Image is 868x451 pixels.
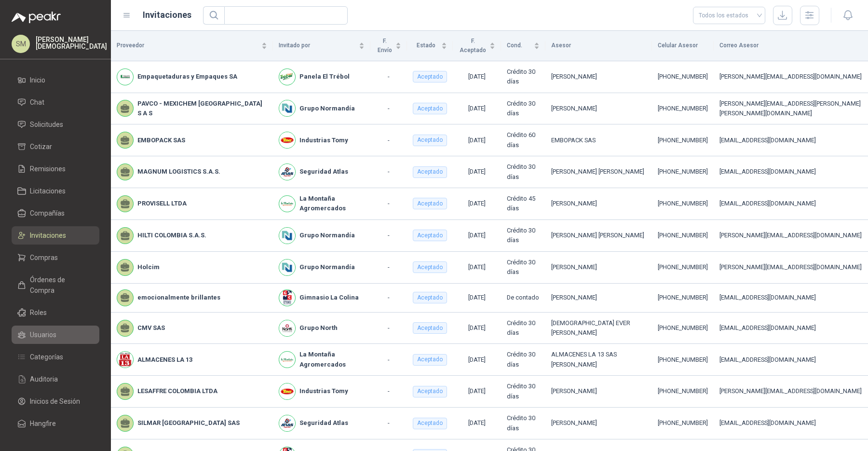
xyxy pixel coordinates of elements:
img: Company Logo [279,260,295,275]
div: Aceptado [413,261,447,273]
div: De contado [507,293,540,302]
b: La Montaña Agromercados [299,194,365,214]
b: EMBOPACK SAS [137,136,185,145]
div: EMBOPACK SAS [551,136,646,145]
span: Órdenes de Compra [30,274,90,296]
b: Industrias Tomy [299,136,348,145]
div: [DEMOGRAPHIC_DATA] EVER [PERSON_NAME] [551,318,646,338]
span: [DATE] [468,419,486,426]
div: [PERSON_NAME][EMAIL_ADDRESS][DOMAIN_NAME] [719,386,862,396]
a: Compras [12,248,99,267]
div: Aceptado [413,71,447,82]
span: Categorías [30,352,63,362]
th: F. Aceptado [453,31,502,61]
a: Inicio [12,71,99,89]
b: Grupo Normandía [299,104,355,113]
div: Crédito 30 días [507,67,540,87]
span: [DATE] [468,105,486,112]
b: Holcim [137,262,160,272]
div: Aceptado [413,166,447,178]
span: [DATE] [468,324,486,331]
span: [DATE] [468,232,486,239]
span: F. Envío [376,37,393,55]
span: Remisiones [30,164,66,174]
div: Aceptado [413,103,447,114]
a: Licitaciones [12,182,99,200]
b: PROVISELL LTDA [137,199,187,208]
span: [DATE] [468,294,486,301]
div: [PHONE_NUMBER] [658,136,708,145]
div: [EMAIL_ADDRESS][DOMAIN_NAME] [719,199,862,208]
a: Roles [12,303,99,322]
span: - [388,324,390,331]
span: Hangfire [30,418,56,429]
div: Aceptado [413,135,447,146]
b: ALMACENES LA 13 [137,355,192,365]
th: Proveedor [111,31,273,61]
img: Company Logo [279,196,295,212]
th: Cond. [501,31,545,61]
div: [PERSON_NAME][EMAIL_ADDRESS][DOMAIN_NAME] [719,262,862,272]
b: LESAFFRE COLOMBIA LTDA [137,386,217,396]
div: [PERSON_NAME] [551,386,646,396]
a: Compañías [12,204,99,222]
b: MAGNUM LOGISTICS S.A.S. [137,167,220,177]
span: - [388,232,390,239]
a: Inicios de Sesión [12,392,99,410]
div: [EMAIL_ADDRESS][DOMAIN_NAME] [719,355,862,365]
a: Hangfire [12,414,99,433]
b: Grupo North [299,323,338,333]
img: Company Logo [279,383,295,399]
b: Seguridad Atlas [299,418,348,428]
div: [PERSON_NAME] [PERSON_NAME] [551,231,646,240]
div: [PERSON_NAME] [551,262,646,272]
img: Company Logo [117,352,133,368]
div: Crédito 30 días [507,162,540,182]
b: Gimnasio La Colina [299,293,359,302]
span: Proveedor [117,41,259,50]
img: Company Logo [279,352,295,368]
div: [PERSON_NAME] [PERSON_NAME] [551,167,646,177]
b: Grupo Normandía [299,231,355,240]
div: Aceptado [413,322,447,334]
span: Invitado por [279,41,357,50]
b: HILTI COLOMBIA S.A.S. [137,231,206,240]
a: Usuarios [12,326,99,344]
a: Categorías [12,348,99,366]
span: Compras [30,252,58,263]
span: [DATE] [468,356,486,363]
div: Aceptado [413,418,447,429]
div: [PHONE_NUMBER] [658,386,708,396]
span: Roles [30,307,47,318]
div: [PHONE_NUMBER] [658,262,708,272]
div: [PHONE_NUMBER] [658,355,708,365]
div: [EMAIL_ADDRESS][DOMAIN_NAME] [719,418,862,428]
a: Auditoria [12,370,99,388]
div: [PERSON_NAME] [551,104,646,113]
span: [DATE] [468,387,486,395]
div: Crédito 30 días [507,226,540,246]
div: ALMACENES LA 13 SAS [PERSON_NAME] [551,350,646,369]
div: Aceptado [413,354,447,366]
div: [PHONE_NUMBER] [658,167,708,177]
img: Company Logo [279,164,295,180]
div: Crédito 30 días [507,99,540,119]
img: Logo peakr [12,12,61,23]
div: Crédito 30 días [507,258,540,277]
div: Crédito 30 días [507,413,540,433]
span: Usuarios [30,329,56,340]
span: - [388,73,390,80]
div: [EMAIL_ADDRESS][DOMAIN_NAME] [719,323,862,333]
div: SM [12,35,30,53]
h1: Invitaciones [143,8,191,22]
span: Inicio [30,75,45,85]
a: Cotizar [12,137,99,156]
div: [PERSON_NAME] [551,418,646,428]
div: Crédito 30 días [507,350,540,369]
span: Licitaciones [30,186,66,196]
b: La Montaña Agromercados [299,350,365,369]
b: Seguridad Atlas [299,167,348,177]
p: [PERSON_NAME] [DEMOGRAPHIC_DATA] [36,36,107,50]
span: Inicios de Sesión [30,396,80,407]
img: Company Logo [279,100,295,116]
